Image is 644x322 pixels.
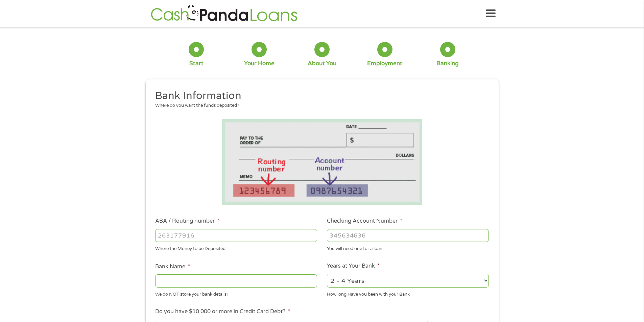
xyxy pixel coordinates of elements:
[222,119,422,205] img: Routing number location
[149,4,300,23] img: GetLoanNow Logo
[308,60,336,67] div: About You
[189,60,204,67] div: Start
[155,89,484,103] h2: Bank Information
[155,243,317,252] div: Where the Money to be Deposited
[244,60,275,67] div: Your Home
[327,263,380,270] label: Years at Your Bank
[155,229,317,242] input: 263177916
[155,102,484,109] div: Where do you want the funds deposited?
[327,289,489,298] div: How long Have you been with your Bank
[436,60,459,67] div: Banking
[327,218,402,225] label: Checking Account Number
[155,289,317,298] div: We do NOT store your bank details!
[327,229,489,242] input: 345634636
[367,60,402,67] div: Employment
[327,243,489,252] div: You will need one for a loan.
[155,308,290,315] label: Do you have $10,000 or more in Credit Card Debt?
[155,263,190,270] label: Bank Name
[155,218,219,225] label: ABA / Routing number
